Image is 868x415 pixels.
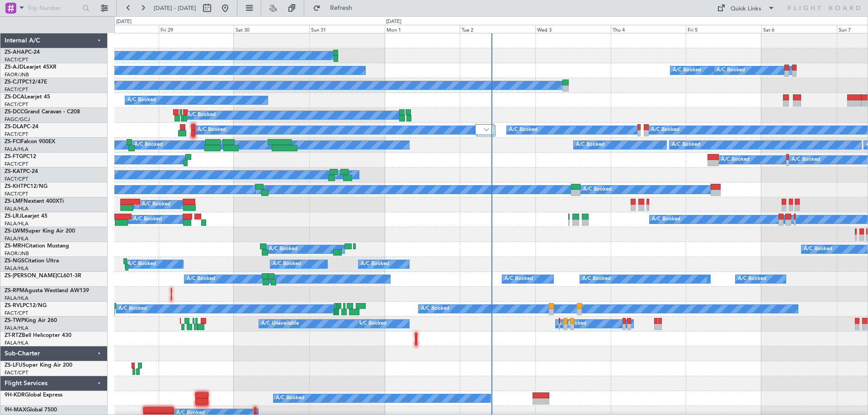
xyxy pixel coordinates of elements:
div: A/C Booked [672,138,700,152]
a: FACT/CPT [5,86,28,93]
a: ZS-KHTPC12/NG [5,184,47,189]
span: ZT-RTZ [5,333,22,338]
div: Fri 29 [159,25,234,33]
span: ZS-DLA [5,124,24,130]
div: A/C Booked [721,153,750,167]
span: ZS-NGS [5,258,24,264]
a: FAOR/JNB [5,71,29,78]
a: FACT/CPT [5,310,28,317]
a: FALA/HLA [5,295,28,302]
a: FALA/HLA [5,205,28,212]
a: ZS-AJDLearjet 45XR [5,65,57,70]
div: A/C Booked [558,317,586,331]
div: A/C Booked [187,272,215,286]
div: A/C Booked [792,153,820,167]
span: ZS-LMF [5,199,24,204]
a: ZS-TWPKing Air 260 [5,318,57,323]
a: FALA/HLA [5,146,28,153]
span: ZS-MRH [5,243,25,249]
div: A/C Booked [582,272,611,286]
a: FACT/CPT [5,176,28,182]
div: A/C Booked [127,257,156,271]
span: ZS-CJT [5,79,22,85]
a: FACT/CPT [5,191,28,197]
span: Refresh [322,5,360,11]
a: ZS-RPMAgusta Westland AW139 [5,288,89,294]
a: ZS-DCCGrand Caravan - C208 [5,109,80,115]
span: ZS-AHA [5,50,25,55]
div: A/C Booked [118,302,147,316]
a: 9H-KDRGlobal Express [5,392,62,398]
a: ZS-FTGPC12 [5,154,36,159]
span: ZS-KAT [5,169,23,174]
span: ZS-FCI [5,139,21,145]
a: FACT/CPT [5,161,28,168]
input: Trip Number [28,1,80,15]
a: ZS-[PERSON_NAME]CL601-3R [5,273,81,279]
a: ZS-RVLPC12/NG [5,303,47,308]
span: 9H-KDR [5,392,25,398]
div: A/C Unavailable [261,317,299,331]
a: ZS-CJTPC12/47E [5,79,47,85]
a: FALA/HLA [5,340,28,346]
a: ZS-AHAPC-24 [5,50,40,55]
div: Sun 31 [309,25,385,33]
span: ZS-TWP [5,318,24,323]
span: ZS-DCC [5,109,24,115]
span: ZS-KHT [5,184,24,189]
div: A/C Booked [717,64,745,77]
a: FALA/HLA [5,220,28,227]
a: FACT/CPT [5,131,28,138]
div: A/C Booked [133,213,162,226]
div: A/C Booked [198,123,226,137]
span: [DATE] - [DATE] [154,4,196,12]
a: ZT-RTZBell Helicopter 430 [5,333,71,338]
span: ZS-FTG [5,154,23,159]
div: Tue 2 [460,25,535,33]
div: Thu 28 [83,25,159,33]
a: FALA/HLA [5,235,28,242]
a: ZS-DCALearjet 45 [5,94,50,100]
a: FACT/CPT [5,101,28,108]
div: A/C Booked [358,317,387,331]
span: 9H-MAX [5,407,26,413]
div: Fri 5 [686,25,761,33]
a: FACT/CPT [5,56,28,63]
div: A/C Booked [505,272,533,286]
div: A/C Booked [276,392,304,405]
div: A/C Booked [127,93,156,107]
button: Refresh [309,1,363,15]
a: ZS-MRHCitation Mustang [5,243,69,249]
a: FAGC/GCJ [5,116,30,123]
div: [DATE] [116,18,132,26]
a: FALA/HLA [5,325,28,331]
div: A/C Booked [142,198,170,211]
a: ZS-LMFNextant 400XTi [5,199,64,204]
a: ZS-LFUSuper King Air 200 [5,363,72,368]
div: A/C Booked [134,138,163,152]
div: A/C Booked [269,242,297,256]
span: ZS-DCA [5,94,24,100]
span: ZS-LWM [5,228,25,234]
a: ZS-NGSCitation Ultra [5,258,59,264]
div: A/C Booked [804,242,832,256]
a: ZS-LRJLearjet 45 [5,214,47,219]
div: Quick Links [731,5,761,14]
div: Mon 1 [385,25,460,33]
div: A/C Booked [509,123,538,137]
a: ZS-FCIFalcon 900EX [5,139,55,145]
a: ZS-LWMSuper King Air 200 [5,228,75,234]
a: FALA/HLA [5,265,28,272]
div: Sat 30 [234,25,309,33]
div: A/C Booked [651,123,679,137]
div: A/C Booked [738,272,766,286]
span: ZS-LRJ [5,214,22,219]
span: ZS-RVL [5,303,23,308]
div: A/C Booked [583,183,612,196]
div: A/C Booked [576,138,604,152]
a: FACT/CPT [5,369,28,376]
div: A/C Booked [421,302,449,316]
div: [DATE] [386,18,401,26]
a: 9H-MAXGlobal 7500 [5,407,57,413]
span: ZS-LFU [5,363,23,368]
